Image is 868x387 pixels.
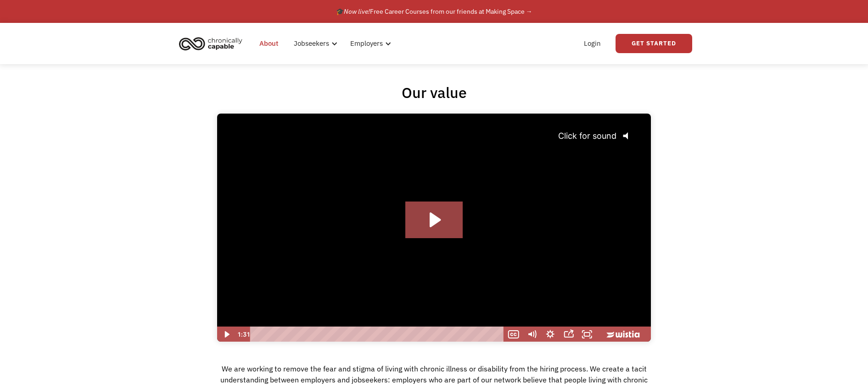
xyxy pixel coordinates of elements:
[577,327,596,342] button: Fullscreen
[257,327,499,342] div: Playbar
[344,7,370,16] em: Now live!
[616,34,692,53] a: Get Started
[288,29,340,58] div: Jobseekers
[559,327,577,342] button: Open sharing menu
[405,202,463,238] button: Play Video: Hire with Chronically Capable
[217,327,235,342] button: Play Video
[336,6,532,17] div: 🎓 Free Career Courses from our friends at Making Space →
[549,123,642,149] button: Click for sound
[350,38,383,49] div: Employers
[504,327,522,342] button: Show captions menu
[294,38,329,49] div: Jobseekers
[578,29,606,58] a: Login
[254,29,284,58] a: About
[176,33,249,54] a: home
[345,29,394,58] div: Employers
[522,327,541,342] button: Mute
[402,83,467,102] h1: Our value
[550,131,616,141] span: Click for sound
[596,327,651,342] a: Wistia Logo -- Learn More
[176,33,245,54] img: Chronically Capable logo
[541,327,559,342] button: Show settings menu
